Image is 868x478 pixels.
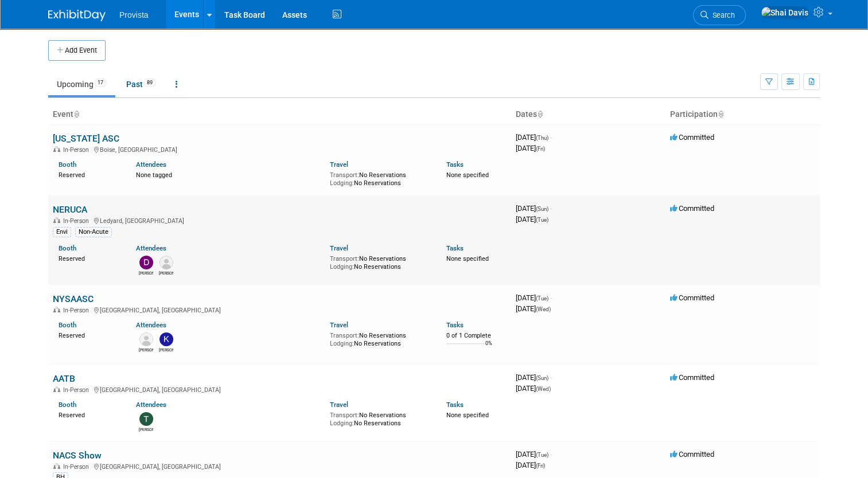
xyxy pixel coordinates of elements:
th: Dates [511,105,665,124]
img: Shai Davis [761,6,809,19]
span: [DATE] [516,133,552,142]
button: Add Event [48,40,106,61]
span: Committed [670,450,714,459]
a: Sort by Participation Type [718,109,723,119]
span: None specified [446,412,489,419]
a: Booth [59,160,76,169]
a: Travel [330,401,348,409]
a: NYSAASC [53,293,94,304]
a: Travel [330,321,348,329]
span: (Tue) [536,217,548,223]
a: Tasks [446,160,464,169]
a: Upcoming17 [48,73,115,95]
a: Tasks [446,244,464,252]
div: No Reservations No Reservations [330,409,429,427]
div: Ted Vanzante [139,426,153,433]
div: Ledyard, [GEOGRAPHIC_DATA] [53,216,507,225]
div: Non-Acute [75,227,112,237]
div: Debbie Treat [139,269,153,276]
span: (Wed) [536,386,551,392]
span: [DATE] [516,450,552,459]
span: Lodging: [330,263,354,271]
span: - [550,450,552,459]
div: Reserved [59,169,119,179]
a: Attendees [136,244,166,252]
img: Kyle Walter [159,332,173,346]
span: (Thu) [536,135,548,141]
a: Attendees [136,160,166,169]
div: [GEOGRAPHIC_DATA], [GEOGRAPHIC_DATA] [53,305,507,314]
a: Past89 [118,73,165,95]
div: [GEOGRAPHIC_DATA], [GEOGRAPHIC_DATA] [53,385,507,394]
span: - [550,133,552,142]
span: [DATE] [516,215,548,224]
div: Allyson Freeman [159,269,173,276]
img: Ted Vanzante [139,412,153,426]
span: [DATE] [516,204,552,213]
span: - [550,204,552,213]
span: In-Person [63,146,92,154]
span: [DATE] [516,373,552,382]
div: Vince Gay [139,346,153,353]
div: Reserved [59,330,119,340]
span: Committed [670,373,714,382]
span: Lodging: [330,340,354,347]
a: Tasks [446,401,464,409]
a: Tasks [446,321,464,329]
span: (Fri) [536,146,545,152]
span: In-Person [63,217,92,225]
img: Allyson Freeman [159,256,173,269]
a: Travel [330,160,348,169]
a: Booth [59,401,76,409]
a: Booth [59,244,76,252]
span: Transport: [330,255,359,262]
a: NACS Show [53,450,102,461]
span: In-Person [63,307,92,314]
span: 89 [143,79,156,87]
div: No Reservations No Reservations [330,330,429,347]
span: (Wed) [536,306,551,312]
a: Travel [330,244,348,252]
a: Attendees [136,321,166,329]
th: Event [48,105,511,124]
span: Lodging: [330,179,354,187]
img: In-Person Event [53,386,60,392]
span: Committed [670,133,714,142]
span: Transport: [330,412,359,419]
img: In-Person Event [53,146,60,152]
span: (Tue) [536,295,548,301]
div: Kyle Walter [159,346,173,353]
span: (Sun) [536,206,548,212]
span: - [550,293,552,302]
a: Sort by Start Date [537,109,543,119]
span: Lodging: [330,420,354,427]
a: [US_STATE] ASC [53,133,119,144]
span: (Tue) [536,452,548,458]
img: ExhibitDay [48,10,106,21]
div: Reserved [59,409,119,420]
span: [DATE] [516,304,551,313]
span: None specified [446,171,489,179]
div: [GEOGRAPHIC_DATA], [GEOGRAPHIC_DATA] [53,461,507,471]
div: Envi [53,227,71,237]
span: - [550,373,552,382]
a: Booth [59,321,76,329]
div: Reserved [59,253,119,263]
img: In-Person Event [53,307,60,312]
span: [DATE] [516,144,545,152]
th: Participation [665,105,820,124]
div: No Reservations No Reservations [330,169,429,187]
span: In-Person [63,463,92,471]
a: Search [693,5,746,25]
span: In-Person [63,386,92,394]
div: None tagged [136,169,321,179]
a: NERUCA [53,204,87,215]
span: 17 [94,79,107,87]
div: Boise, [GEOGRAPHIC_DATA] [53,144,507,154]
span: (Fri) [536,463,545,469]
span: [DATE] [516,293,552,302]
span: Committed [670,293,714,302]
span: Transport: [330,171,359,179]
span: [DATE] [516,384,551,393]
a: AATB [53,373,75,384]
